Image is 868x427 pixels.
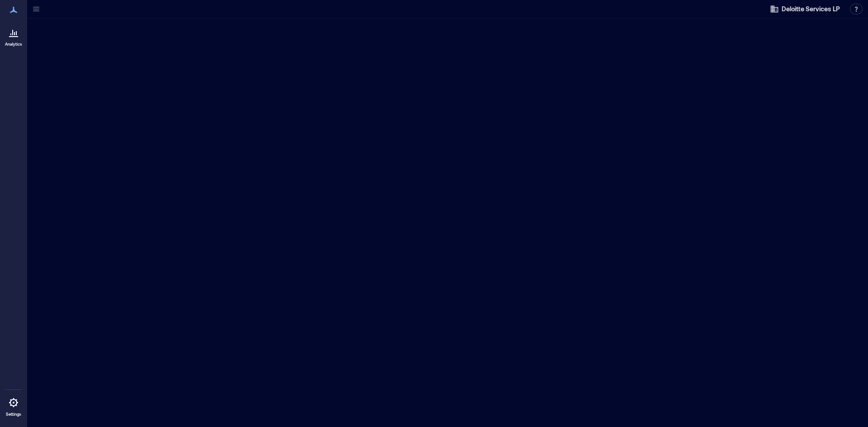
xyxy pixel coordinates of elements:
[767,2,843,16] button: Deloitte Services LP
[3,392,24,420] a: Settings
[6,412,21,417] p: Settings
[5,42,22,47] p: Analytics
[2,22,25,50] a: Analytics
[782,5,840,14] span: Deloitte Services LP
